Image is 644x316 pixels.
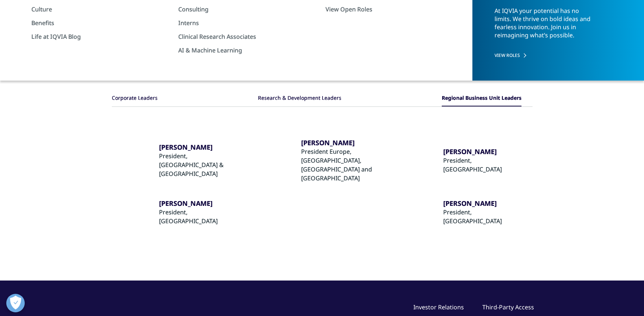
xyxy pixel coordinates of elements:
button: Regional Business Unit Leaders [442,91,521,106]
a: Consulting [178,5,313,13]
a: VIEW ROLES [495,52,617,58]
a: [PERSON_NAME] [443,199,529,208]
a: AI & Machine Learning [178,46,313,54]
a: Interns [178,19,313,27]
p: At IQVIA your potential has no limits. We thrive on bold ideas and fearless innovation. Join us i... [495,7,596,46]
a: Clinical Research Associates [178,33,313,41]
a: View Open Roles [326,5,460,13]
button: Open Preferences [6,294,25,312]
a: Third-Party Access [482,303,534,311]
a: ​[PERSON_NAME] [301,138,387,147]
a: Culture [31,5,166,13]
a: Investor Relations [413,303,464,311]
a: ​[PERSON_NAME] [159,199,245,208]
button: Corporate Leaders [112,91,158,106]
a: [PERSON_NAME] [159,143,245,152]
a: Life at IQVIA Blog [31,33,166,41]
div: ​President, [GEOGRAPHIC_DATA] [159,208,245,225]
div: President, [GEOGRAPHIC_DATA] [443,208,529,225]
div: President Europe, [GEOGRAPHIC_DATA], [GEOGRAPHIC_DATA] and [GEOGRAPHIC_DATA] [301,147,387,183]
div: ​President, [GEOGRAPHIC_DATA] & [GEOGRAPHIC_DATA] [159,152,245,178]
a: Benefits [31,19,166,27]
button: Research & Development Leaders [258,91,341,106]
div: ​President, [GEOGRAPHIC_DATA] [443,156,529,174]
a: [PERSON_NAME] [443,147,529,156]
